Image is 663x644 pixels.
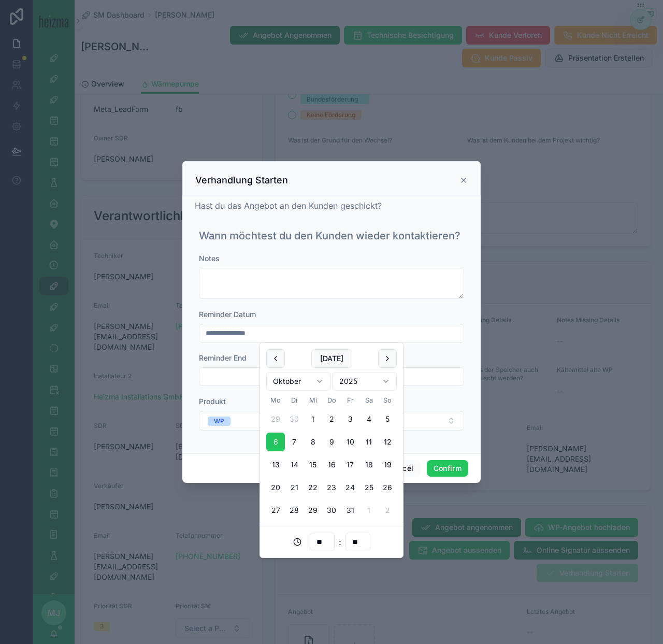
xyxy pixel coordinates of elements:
button: Mittwoch, 29. Oktober 2025 [304,501,322,520]
button: Samstag, 25. Oktober 2025 [359,478,378,497]
button: Samstag, 1. November 2025 [359,501,378,520]
th: Samstag [359,395,378,406]
button: Confirm [427,460,468,477]
button: Freitag, 24. Oktober 2025 [341,478,359,497]
th: Sonntag [378,395,397,406]
th: Mittwoch [304,395,322,406]
button: Samstag, 11. Oktober 2025 [359,433,378,451]
div: WP [214,417,224,426]
button: Sonntag, 12. Oktober 2025 [378,433,397,451]
button: Sonntag, 2. November 2025 [378,501,397,520]
th: Montag [266,395,285,406]
button: Dienstag, 14. Oktober 2025 [285,455,304,474]
button: Freitag, 3. Oktober 2025 [341,410,359,428]
span: Produkt [199,397,226,406]
button: Today, Montag, 29. September 2025 [266,410,285,428]
button: Montag, 27. Oktober 2025 [266,501,285,520]
button: Samstag, 4. Oktober 2025 [359,410,378,428]
button: Donnerstag, 9. Oktober 2025 [322,433,341,451]
h3: Verhandlung Starten [195,174,288,187]
table: Oktober 2025 [266,395,397,520]
button: Sonntag, 19. Oktober 2025 [378,455,397,474]
button: Mittwoch, 1. Oktober 2025 [304,410,322,428]
button: Freitag, 17. Oktober 2025 [341,455,359,474]
button: Freitag, 10. Oktober 2025 [341,433,359,451]
th: Freitag [341,395,359,406]
h1: Wann möchtest du den Kunden wieder kontaktieren? [199,228,460,243]
button: Donnerstag, 30. Oktober 2025 [322,501,341,520]
span: Reminder Datum [199,310,256,319]
button: Dienstag, 21. Oktober 2025 [285,478,304,497]
button: [DATE] [311,349,352,368]
div: : [266,533,397,551]
span: Hast du das Angebot an den Kunden geschickt? [195,201,382,211]
button: Donnerstag, 23. Oktober 2025 [322,478,341,497]
button: Select Button [199,411,464,431]
span: Reminder End [199,353,247,362]
button: Dienstag, 28. Oktober 2025 [285,501,304,520]
button: Mittwoch, 15. Oktober 2025 [304,455,322,474]
button: Montag, 20. Oktober 2025 [266,478,285,497]
button: Donnerstag, 2. Oktober 2025 [322,410,341,428]
button: Sonntag, 26. Oktober 2025 [378,478,397,497]
th: Dienstag [285,395,304,406]
th: Donnerstag [322,395,341,406]
button: Dienstag, 7. Oktober 2025 [285,433,304,451]
span: Notes [199,254,220,263]
button: Montag, 13. Oktober 2025 [266,455,285,474]
button: Donnerstag, 16. Oktober 2025 [322,455,341,474]
button: Dienstag, 30. September 2025 [285,410,304,428]
button: Samstag, 18. Oktober 2025 [359,455,378,474]
button: Montag, 6. Oktober 2025, selected [266,433,285,451]
button: Mittwoch, 22. Oktober 2025 [304,478,322,497]
button: Mittwoch, 8. Oktober 2025 [304,433,322,451]
button: Freitag, 31. Oktober 2025 [341,501,359,520]
button: Sonntag, 5. Oktober 2025 [378,410,397,428]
